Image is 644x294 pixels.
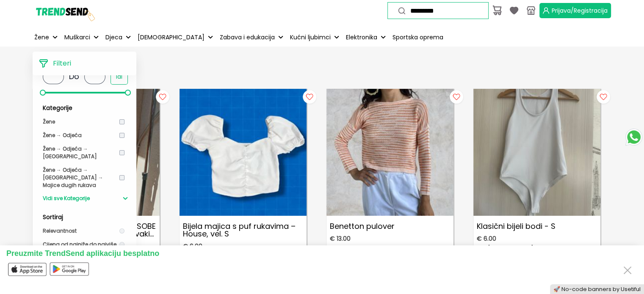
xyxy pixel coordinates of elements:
p: [DEMOGRAPHIC_DATA] [138,33,205,42]
a: Benetton puloverBenetton pulover€ 13.00imageProdaja_rh1 Pratitelji [326,89,453,267]
img: follow button [448,89,465,106]
img: Klasični bijeli bodi - S [473,89,600,216]
span: Prijava/Registracija [552,6,608,15]
p: Benetton pulover [326,219,453,234]
p: Kućni ljubimci [290,33,331,42]
p: Žene [34,33,49,42]
button: Kućni ljubimci [288,28,341,47]
p: Bijela majica s puf rukavima – House, vel. S [180,219,307,241]
span: € 6.00 [477,235,496,242]
button: Djeca [104,28,133,47]
p: Elektronika [346,33,377,42]
button: Idi [111,69,128,85]
a: Klasični bijeli bodi - SKlasični bijeli bodi - S€ 6.00image[PERSON_NAME]2 Pratitelji [473,89,600,267]
span: Do [69,71,79,82]
img: follow button [595,89,612,106]
button: Muškarci [63,28,100,47]
button: Žene [33,28,59,47]
button: Close [621,262,634,278]
button: Prijava/Registracija [539,3,611,18]
button: Zabava i edukacija [218,28,285,47]
span: € 13.00 [330,235,351,242]
button: Elektronika [344,28,387,47]
a: Bijela majica s puf rukavima – House, vel. SBijela majica s puf rukavima – House, vel. S€ 6.00ima... [180,89,307,267]
button: Filteri [33,52,136,75]
p: Klasični bijeli bodi - S [473,219,600,234]
p: Djeca [105,33,122,42]
button: [DEMOGRAPHIC_DATA] [136,28,215,47]
img: follow button [154,89,171,106]
img: Bijela majica s puf rukavima – House, vel. S [180,89,307,216]
p: Zabava i edukacija [220,33,275,42]
a: 🚀 No-code banners by Usetiful [553,286,641,293]
img: Benetton pulover [326,89,453,216]
p: Muškarci [64,33,90,42]
p: Filteri [53,58,71,69]
img: follow button [301,89,318,106]
a: Sportska oprema [391,28,445,47]
span: Preuzmite TrendSend aplikaciju besplatno [6,249,159,258]
span: € 6.00 [183,243,202,250]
